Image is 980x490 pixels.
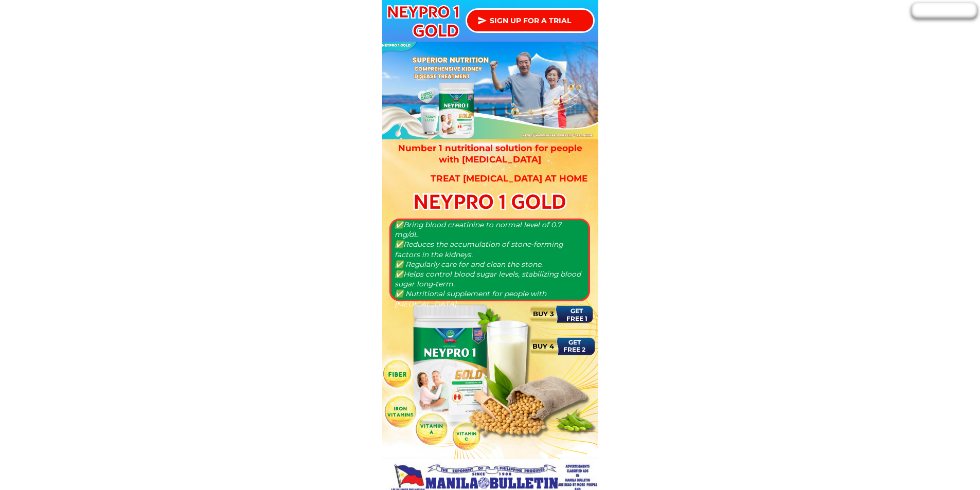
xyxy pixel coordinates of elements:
p: SIGN UP FOR A TRIAL [467,10,593,31]
h3: Treat [MEDICAL_DATA] at home [424,173,594,184]
h3: BUY 4 [527,341,560,352]
h3: GET FREE 2 [560,339,589,354]
h3: ✅Bring blood creatinine to normal level of 0.7 mg/dL ✅Reduces the accumulation of stone-forming f... [395,220,584,309]
h3: Number 1 nutritional solution for people with [MEDICAL_DATA] [396,142,584,165]
h3: BUY 3 [527,308,560,319]
h3: GET FREE 1 [562,307,592,322]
